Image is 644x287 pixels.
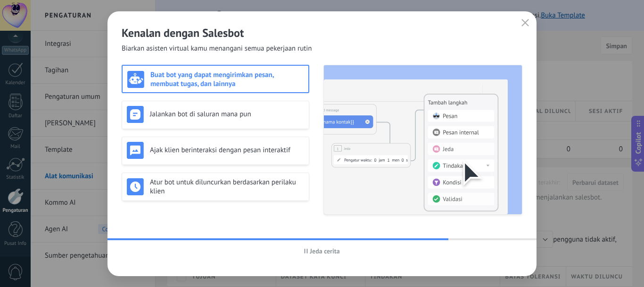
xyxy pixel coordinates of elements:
h3: Ajak klien berinteraksi dengan pesan interaktif [150,146,304,155]
h3: Buat bot yang dapat mengirimkan pesan, membuat tugas, dan lainnya [150,70,304,88]
h3: Jalankan bot di saluran mana pun [150,110,304,119]
button: Jeda cerita [300,244,344,258]
h3: Atur bot untuk diluncurkan berdasarkan perilaku klien [150,178,304,196]
span: Jeda cerita [310,248,339,254]
h2: Kenalan dengan Salesbot [122,26,522,40]
span: Biarkan asisten virtual kamu menangani semua pekerjaan rutin [122,44,312,53]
